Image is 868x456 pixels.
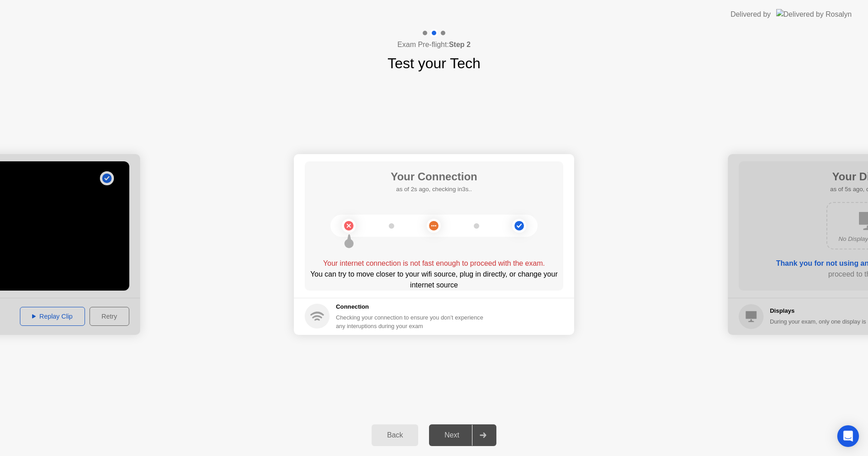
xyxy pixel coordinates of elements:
button: Back [372,424,418,446]
h5: as of 2s ago, checking in3s.. [391,185,477,194]
h1: Test your Tech [387,52,481,74]
div: Your internet connection is not fast enough to proceed with the exam. [305,258,563,269]
h4: Exam Pre-flight: [397,39,471,50]
div: You can try to move closer to your wifi source, plug in directly, or change your internet source [305,269,563,291]
button: Next [429,424,496,446]
b: Step 2 [449,41,471,48]
div: Delivered by [731,9,771,20]
div: Next [432,431,472,439]
img: Delivered by Rosalyn [776,9,852,19]
h1: Your Connection [391,169,477,185]
div: Open Intercom Messenger [837,425,859,447]
h5: Connection [336,302,489,311]
div: Back [374,431,415,439]
div: Checking your connection to ensure you don’t experience any interuptions during your exam [336,313,489,330]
